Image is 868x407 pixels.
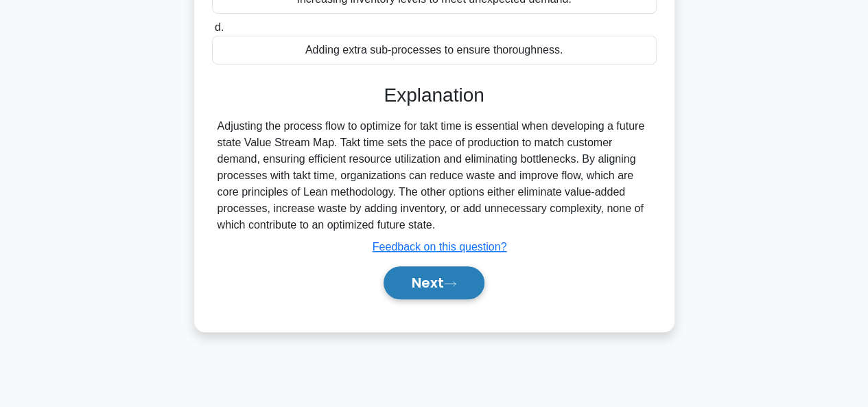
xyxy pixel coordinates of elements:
button: Next [384,266,484,299]
h3: Explanation [220,84,648,107]
div: Adding extra sub-processes to ensure thoroughness. [212,36,657,65]
a: Feedback on this question? [373,241,507,253]
div: Adjusting the process flow to optimize for takt time is essential when developing a future state ... [218,118,651,233]
span: d. [215,21,224,33]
